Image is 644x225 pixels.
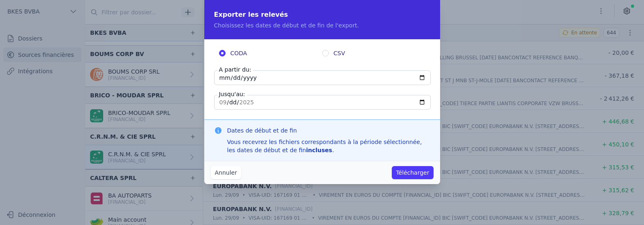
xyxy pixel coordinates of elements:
[217,65,253,74] label: A partir du:
[230,49,247,57] span: CODA
[219,49,322,57] label: CODA
[214,21,430,29] p: Choisissez les dates de début et de fin de l'export.
[322,50,329,56] input: CSV
[392,166,433,179] button: Télécharger
[214,10,430,20] h2: Exporter les relevés
[217,90,247,98] label: Jusqu'au:
[334,49,345,57] span: CSV
[219,50,226,56] input: CODA
[227,138,430,154] div: Vous recevrez les fichiers correspondants à la période sélectionnée, les dates de début et de fin .
[306,147,332,153] strong: incluses
[211,166,241,179] button: Annuler
[227,126,430,135] h3: Dates de début et de fin
[322,49,425,57] label: CSV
